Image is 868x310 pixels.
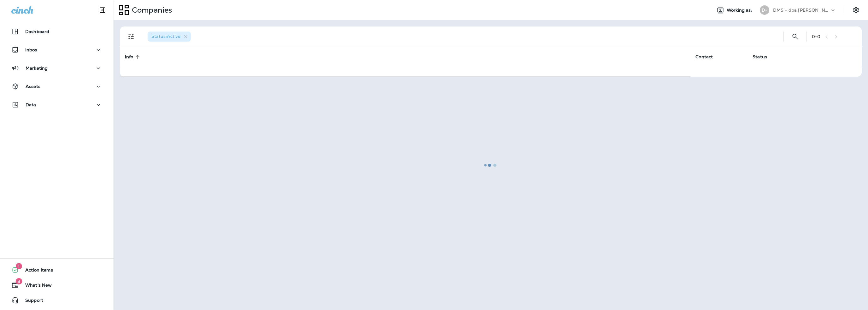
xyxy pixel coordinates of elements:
button: Assets [6,80,107,93]
button: Inbox [6,44,107,56]
span: 1 [16,263,22,269]
p: Companies [129,5,172,15]
button: 8What's New [6,279,107,291]
button: Collapse Sidebar [94,4,111,16]
p: Assets [26,84,40,89]
div: D- [760,5,769,15]
button: Marketing [6,62,107,74]
button: Dashboard [6,25,107,38]
span: What's New [19,283,52,290]
button: Data [6,98,107,111]
span: Support [19,298,43,305]
p: Inbox [25,47,37,52]
p: DMS - dba [PERSON_NAME] [773,8,830,13]
p: Marketing [26,66,48,71]
span: Working as: [727,8,754,13]
button: Settings [850,4,862,16]
p: Data [26,102,36,107]
p: Dashboard [25,29,49,34]
span: Action Items [19,267,53,275]
button: 1Action Items [6,264,107,276]
span: 8 [15,278,22,284]
button: Support [6,294,107,307]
